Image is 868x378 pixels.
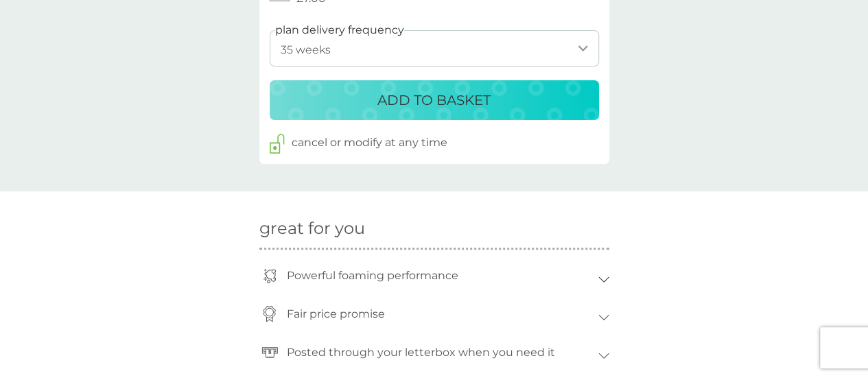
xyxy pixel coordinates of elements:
p: cancel or modify at any time [292,134,447,152]
h2: great for you [259,219,609,239]
img: coin-icon.svg [261,306,277,322]
p: Powerful foaming performance [280,260,465,292]
button: ADD TO BASKET [270,80,599,120]
img: foam-icon.svg [262,268,277,283]
label: plan delivery frequency [275,21,404,39]
img: letterbox-icon.svg [261,344,278,360]
p: ADD TO BASKET [377,89,491,111]
p: Fair price promise [280,298,392,330]
p: Posted through your letterbox when you need it [280,337,562,368]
